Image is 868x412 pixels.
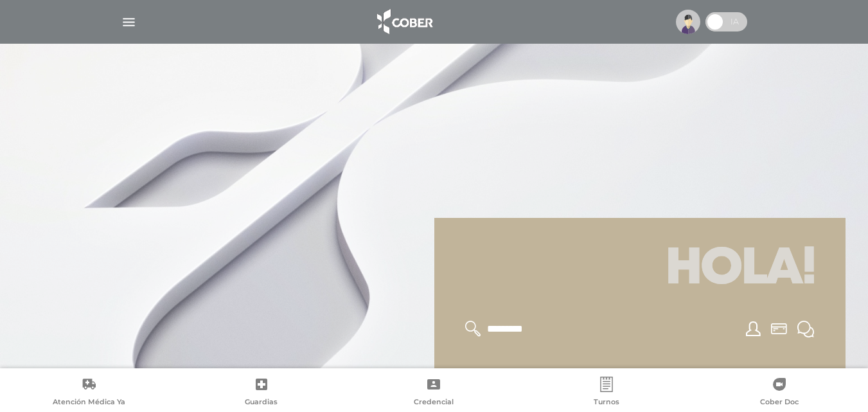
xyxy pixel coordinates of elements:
[175,377,348,409] a: Guardias
[53,397,125,409] span: Atención Médica Ya
[3,377,175,409] a: Atención Médica Ya
[370,6,438,37] img: logo_cober_home-white.png
[414,397,454,409] span: Credencial
[348,377,520,409] a: Credencial
[594,397,619,409] span: Turnos
[450,233,830,305] h1: Hola!
[121,14,137,30] img: Cober_menu-lines-white.svg
[693,377,865,409] a: Cober Doc
[760,397,799,409] span: Cober Doc
[520,377,693,409] a: Turnos
[676,10,700,34] img: profile-placeholder.svg
[245,397,278,409] span: Guardias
